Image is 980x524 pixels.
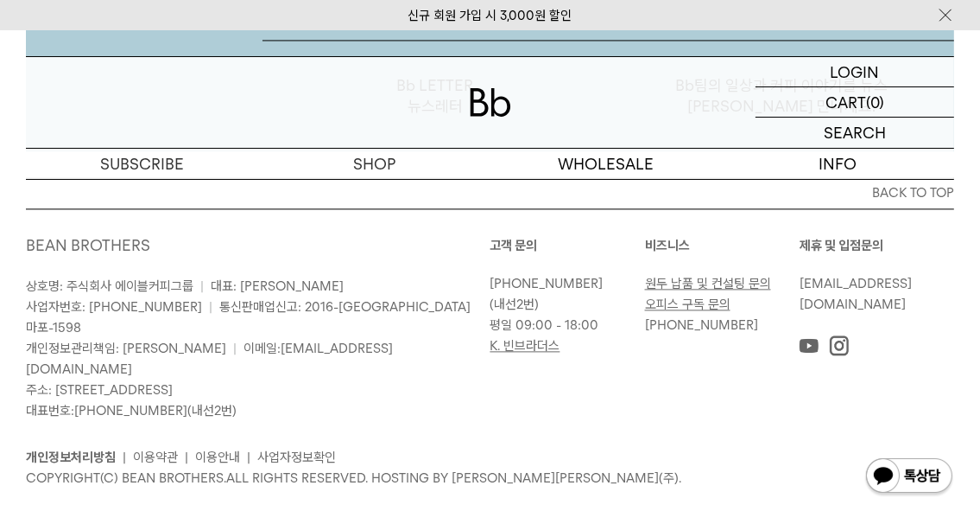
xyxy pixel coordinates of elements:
a: 사업자정보확인 [257,450,336,465]
span: 대표: [PERSON_NAME] [211,278,344,294]
p: 고객 문의 [490,235,645,256]
a: [EMAIL_ADDRESS][DOMAIN_NAME] [800,276,912,312]
a: LOGIN [756,57,954,87]
li: | [247,447,250,468]
a: [PHONE_NUMBER] [74,403,187,419]
p: COPYRIGHT(C) BEAN BROTHERS. ALL RIGHTS RESERVED. HOSTING BY [PERSON_NAME][PERSON_NAME](주). [26,468,954,489]
a: SUBSCRIBE [26,149,258,179]
span: | [209,299,212,315]
button: BACK TO TOP [26,177,954,208]
a: K. 빈브라더스 [490,338,560,354]
p: 제휴 및 입점문의 [800,235,954,256]
p: 평일 09:00 - 18:00 [490,315,636,335]
p: LOGIN [831,57,880,86]
a: 이용안내 [195,450,240,465]
a: CART (0) [756,87,954,118]
a: [PHONE_NUMBER] [645,317,758,333]
li: | [185,447,188,468]
a: 원두 납품 및 컨설팅 문의 [645,276,771,291]
span: 사업자번호: [PHONE_NUMBER] [26,299,202,315]
p: (0) [866,87,884,117]
a: 개인정보처리방침 [26,450,116,465]
a: BEAN BROTHERS [26,236,150,254]
a: [EMAIL_ADDRESS][DOMAIN_NAME] [26,341,393,377]
span: | [200,278,204,294]
img: 카카오톡 채널 1:1 채팅 버튼 [864,457,954,498]
span: 개인정보관리책임: [PERSON_NAME] [26,341,226,356]
a: 신규 회원 가입 시 3,000원 할인 [408,8,572,23]
li: | [123,447,126,468]
p: (내선2번) [490,273,636,315]
a: SHOP [258,149,490,179]
a: [PHONE_NUMBER] [490,276,604,291]
span: 주소: [STREET_ADDRESS] [26,382,173,398]
span: 이메일: [26,341,393,377]
p: CART [825,87,866,117]
p: SEARCH [824,118,886,148]
a: 오피스 구독 문의 [645,297,730,312]
span: | [233,341,237,356]
a: 이용약관 [133,450,178,465]
p: INFO [722,149,954,179]
span: 대표번호: (내선2번) [26,403,237,419]
img: 로고 [470,88,511,117]
span: 통신판매업신고: 2016-[GEOGRAPHIC_DATA]마포-1598 [26,299,471,335]
p: 비즈니스 [645,235,800,256]
span: 상호명: 주식회사 에이블커피그룹 [26,278,193,294]
p: WHOLESALE [490,149,723,179]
